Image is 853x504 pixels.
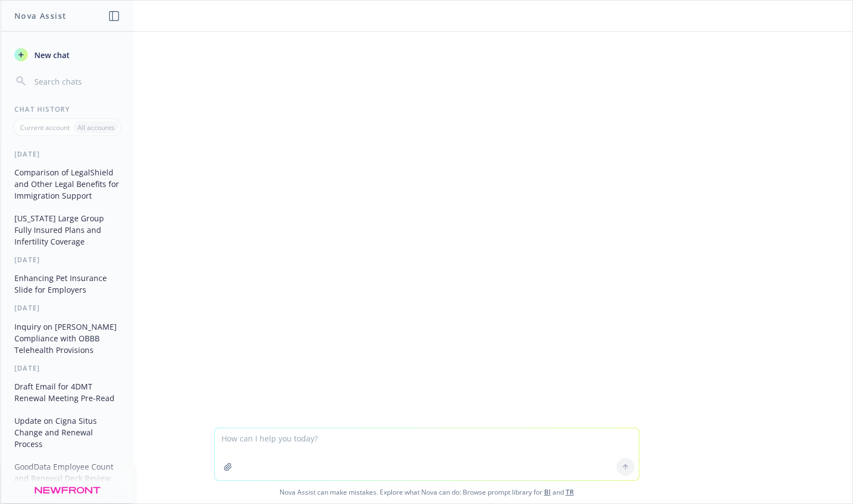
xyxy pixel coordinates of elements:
button: Draft Email for 4DMT Renewal Meeting Pre-Read [10,377,125,407]
h1: Nova Assist [14,10,66,22]
div: [DATE] [1,363,133,373]
div: [DATE] [1,492,133,501]
p: All accounts [77,123,115,132]
button: Inquiry on [PERSON_NAME] Compliance with OBBB Telehealth Provisions [10,318,125,359]
button: Update on Cigna Situs Change and Renewal Process [10,412,125,453]
div: [DATE] [1,255,133,264]
button: New chat [10,45,125,65]
button: Enhancing Pet Insurance Slide for Employers [10,269,125,299]
div: [DATE] [1,303,133,313]
p: Current account [20,123,70,132]
span: New chat [32,49,70,61]
button: Comparison of LegalShield and Other Legal Benefits for Immigration Support [10,163,125,205]
div: [DATE] [1,149,133,159]
a: BI [544,487,551,497]
span: Nova Assist can make mistakes. Explore what Nova can do: Browse prompt library for and [5,481,848,503]
a: TR [566,487,574,497]
button: [US_STATE] Large Group Fully Insured Plans and Infertility Coverage [10,209,125,251]
div: Chat History [1,105,133,114]
input: Search chats [32,74,120,89]
button: GoodData Employee Count and Renewal Deck Review [10,458,125,487]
